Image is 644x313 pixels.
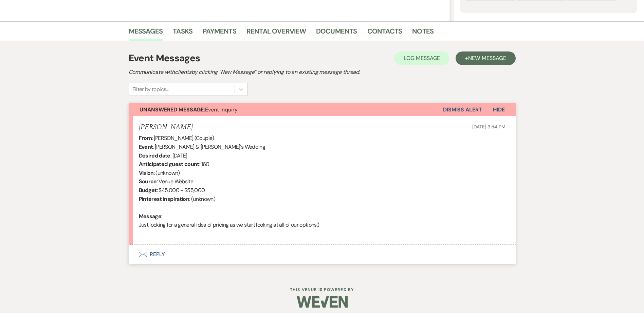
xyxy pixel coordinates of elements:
b: Budget [139,187,157,194]
button: Hide [482,103,516,116]
span: New Message [468,55,506,62]
a: Payments [203,26,236,41]
b: Desired date [139,152,170,159]
b: Pinterest inspiration [139,195,189,203]
b: Source [139,178,157,185]
b: From [139,134,152,142]
h1: Event Messages [129,51,200,65]
button: Unanswered Message:Event Inquiry [129,103,443,116]
a: Contacts [367,26,402,41]
b: Event [139,143,153,150]
a: Documents [316,26,357,41]
div: Filter by topics... [132,85,169,93]
h5: [PERSON_NAME] [139,123,193,131]
span: Event Inquiry [140,106,238,113]
span: [DATE] 3:54 PM [472,124,505,130]
span: Log Message [404,55,440,62]
a: Rental Overview [246,26,306,41]
h2: Communicate with clients by clicking "New Message" or replying to an existing message thread. [129,68,516,76]
button: Reply [129,245,516,264]
a: Messages [129,26,163,41]
button: Dismiss Alert [443,103,482,116]
a: Notes [412,26,434,41]
a: Tasks [173,26,192,41]
b: Vision [139,169,154,176]
b: Message [139,213,162,220]
button: +New Message [456,51,515,65]
b: Anticipated guest count [139,161,199,168]
div: : [PERSON_NAME] (Couple) : [PERSON_NAME] & [PERSON_NAME]'s Wedding : [DATE] : 160 : (unknown) : V... [139,134,505,238]
strong: Unanswered Message: [140,106,205,113]
button: Log Message [394,51,449,65]
span: Hide [493,106,505,113]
